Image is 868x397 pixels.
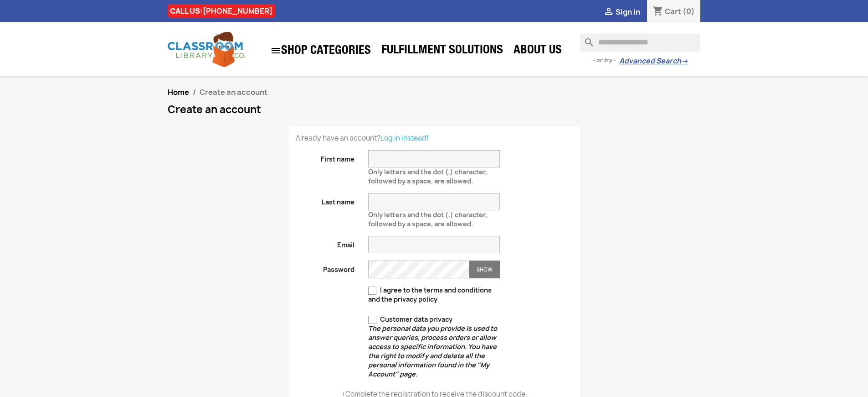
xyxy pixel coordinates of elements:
img: Classroom Library Company [168,32,245,67]
div: CALL US: [168,4,275,18]
span: Only letters and the dot (.) character, followed by a space, are allowed. [368,207,487,228]
span: Create an account [200,87,267,97]
label: Last name [289,193,362,207]
label: First name [289,150,362,164]
button: Show [469,261,500,278]
span: (0) [683,6,695,16]
a: SHOP CATEGORIES [266,41,375,61]
span: - or try - [592,56,619,65]
a: Advanced Search→ [619,57,688,66]
span: Cart [665,6,681,16]
a: Fulfillment Solutions [377,42,508,60]
span: → [681,57,688,66]
a: About Us [509,42,566,60]
h1: Create an account [168,104,701,115]
p: Already have an account? [296,134,573,143]
a:  Sign in [603,7,640,17]
a: Log in instead! [380,133,429,143]
label: Customer data privacy [368,315,500,379]
label: Email [289,236,362,250]
i:  [603,7,614,18]
input: Password input [368,261,469,278]
label: Password [289,261,362,274]
i: search [580,33,591,44]
a: Home [168,87,189,97]
a: [PHONE_NUMBER] [203,6,272,16]
span: Only letters and the dot (.) character, followed by a space, are allowed. [368,164,487,185]
span: Sign in [616,7,640,17]
i:  [270,45,281,56]
input: Search [580,33,700,52]
em: The personal data you provide is used to answer queries, process orders or allow access to specif... [368,324,497,378]
i: shopping_cart [652,6,663,17]
label: I agree to the terms and conditions and the privacy policy [368,286,500,304]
